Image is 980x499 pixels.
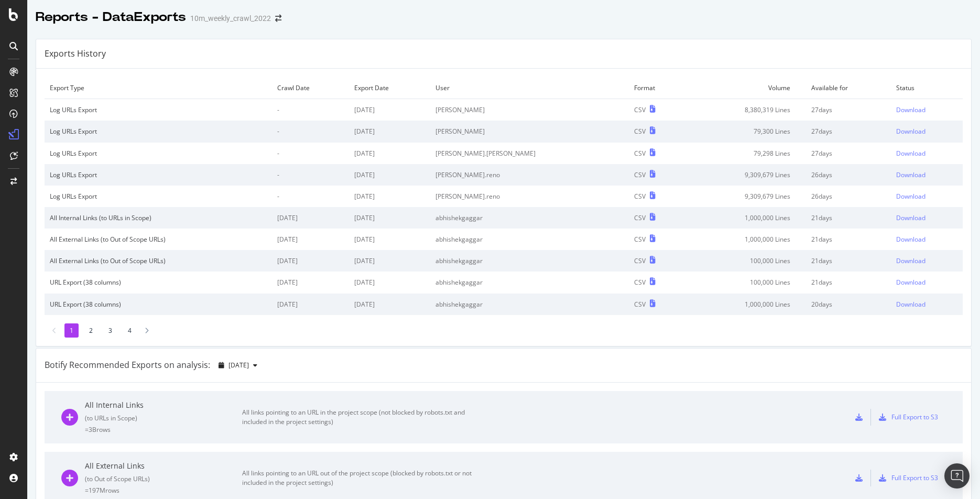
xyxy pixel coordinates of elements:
div: Reports - DataExports [36,8,186,26]
div: Exports History [45,48,106,60]
td: abhishekgaggar [430,272,629,293]
div: URL Export (38 columns) [50,300,267,309]
td: 1,000,000 Lines [687,294,806,315]
div: Log URLs Export [50,149,267,158]
td: 100,000 Lines [687,272,806,293]
a: Download [896,192,957,201]
div: Download [896,256,925,265]
div: CSV [634,256,646,265]
a: Download [896,127,957,136]
div: = 3B rows [85,425,242,434]
div: Log URLs Export [50,127,267,136]
td: [DATE] [349,229,430,250]
td: Crawl Date [272,77,349,99]
div: All links pointing to an URL in the project scope (not blocked by robots.txt and included in the ... [242,408,478,427]
td: - [272,164,349,186]
td: [DATE] [272,229,349,250]
div: csv-export [855,414,863,421]
li: 4 [123,323,137,338]
a: Download [896,278,957,287]
td: [DATE] [349,294,430,315]
td: 1,000,000 Lines [687,229,806,250]
td: [DATE] [349,207,430,229]
td: 27 days [806,99,891,121]
td: [DATE] [349,272,430,293]
div: Log URLs Export [50,192,267,201]
div: ( to URLs in Scope ) [85,414,242,422]
div: Download [896,149,925,158]
td: - [272,186,349,207]
td: 21 days [806,229,891,250]
td: [DATE] [349,121,430,142]
td: Status [891,77,963,99]
div: CSV [634,105,646,114]
a: Download [896,256,957,265]
td: 1,000,000 Lines [687,207,806,229]
div: Download [896,127,925,136]
div: Open Intercom Messenger [944,463,970,489]
td: [PERSON_NAME].[PERSON_NAME] [430,143,629,164]
td: [DATE] [272,250,349,272]
div: All Internal Links [85,400,242,410]
td: - [272,121,349,142]
div: s3-export [879,414,886,421]
div: All External Links (to Out of Scope URLs) [50,235,267,244]
div: Botify Recommended Exports on analysis: [45,359,210,371]
td: 21 days [806,207,891,229]
td: [PERSON_NAME] [430,99,629,121]
td: [DATE] [272,207,349,229]
div: Log URLs Export [50,170,267,179]
td: Volume [687,77,806,99]
div: s3-export [879,474,886,482]
div: Download [896,278,925,287]
td: Export Type [45,77,272,99]
div: CSV [634,235,646,244]
td: Available for [806,77,891,99]
td: [PERSON_NAME].reno [430,164,629,186]
div: URL Export (38 columns) [50,278,267,287]
td: [DATE] [349,143,430,164]
td: 21 days [806,250,891,272]
div: All Internal Links (to URLs in Scope) [50,213,267,222]
div: All links pointing to an URL out of the project scope (blocked by robots.txt or not included in t... [242,469,478,487]
td: abhishekgaggar [430,294,629,315]
div: arrow-right-arrow-left [275,15,281,22]
div: CSV [634,127,646,136]
td: [DATE] [349,99,430,121]
li: 1 [64,323,79,338]
div: Download [896,213,925,222]
td: [PERSON_NAME].reno [430,186,629,207]
div: All External Links (to Out of Scope URLs) [50,256,267,265]
td: [DATE] [272,272,349,293]
a: Download [896,105,957,114]
td: [DATE] [349,186,430,207]
div: CSV [634,213,646,222]
td: 27 days [806,121,891,142]
div: Full Export to S3 [891,473,938,482]
li: 2 [84,323,98,338]
div: 10m_weekly_crawl_2022 [190,13,271,24]
a: Download [896,170,957,179]
td: abhishekgaggar [430,250,629,272]
td: Export Date [349,77,430,99]
li: 3 [103,323,117,338]
td: 9,309,679 Lines [687,186,806,207]
div: CSV [634,170,646,179]
button: [DATE] [214,357,262,374]
td: 26 days [806,186,891,207]
a: Download [896,235,957,244]
td: - [272,99,349,121]
td: 79,300 Lines [687,121,806,142]
td: 8,380,319 Lines [687,99,806,121]
td: User [430,77,629,99]
div: ( to Out of Scope URLs ) [85,474,242,483]
div: All External Links [85,461,242,471]
td: [PERSON_NAME] [430,121,629,142]
td: [DATE] [349,250,430,272]
a: Download [896,213,957,222]
div: CSV [634,149,646,158]
div: Download [896,170,925,179]
div: Log URLs Export [50,105,267,114]
td: 26 days [806,164,891,186]
div: Download [896,235,925,244]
